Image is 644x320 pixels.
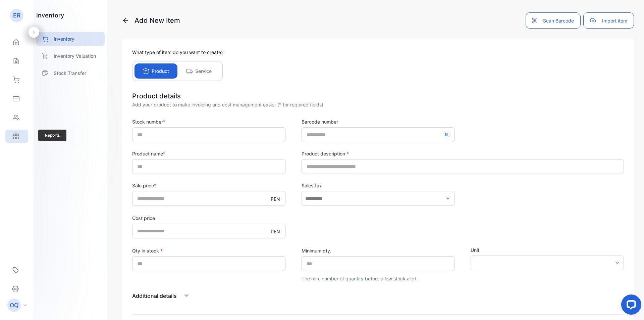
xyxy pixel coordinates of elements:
[122,15,180,26] p: Add New Item
[132,49,624,56] p: What type of item do you want to create?
[54,35,74,42] p: Inventory
[54,52,96,59] p: Inventory Valuation
[36,11,64,20] h1: inventory
[132,215,285,222] label: Cost price
[302,182,455,189] label: Sales tax
[132,101,624,108] div: Add your product to make invoicing and cost management easier (* for required fields)
[616,292,644,320] iframe: LiveChat chat widget
[302,275,455,282] p: The min. number of quantity before a low stock alert
[271,228,280,235] p: PEN
[195,67,212,75] p: Service
[302,118,455,125] label: Barcode number
[132,118,285,125] label: Stock number
[132,247,285,254] label: Qty in stock
[132,150,285,157] label: Product name
[302,247,455,254] label: Minimum qty.
[132,91,624,101] div: Product details
[583,12,634,29] button: Import item
[526,12,581,29] button: Scan Barcode
[10,301,18,310] p: OQ
[36,66,105,80] a: Stock Transfer
[271,195,280,202] p: PEN
[132,182,285,189] label: Sale price
[54,70,86,77] p: Stock Transfer
[13,11,20,20] p: ER
[302,150,624,157] label: Product description
[38,130,66,141] span: Reports
[132,292,177,300] p: Additional details
[152,67,169,75] p: Product
[36,49,105,63] a: Inventory Valuation
[36,32,105,46] a: Inventory
[471,246,624,254] label: Unit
